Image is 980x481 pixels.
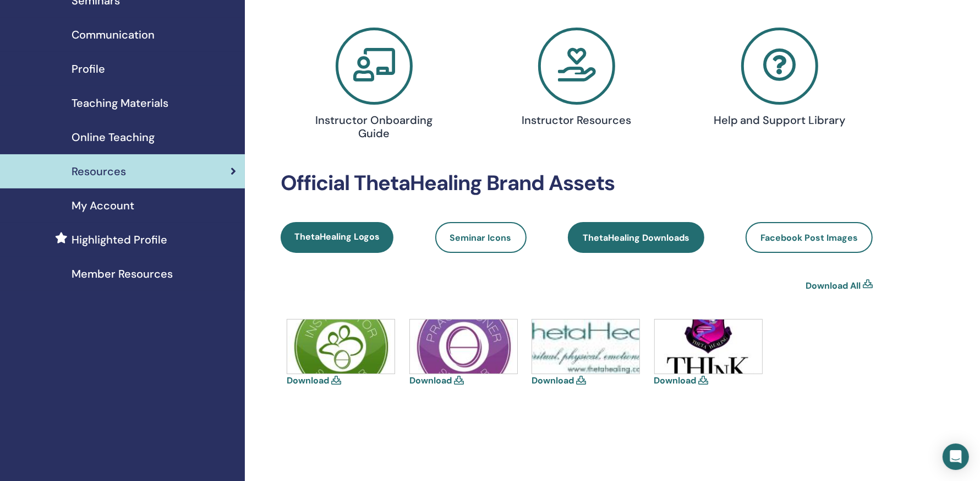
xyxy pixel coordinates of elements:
span: Online Teaching [72,129,155,145]
span: ThetaHealing Downloads [583,232,689,244]
a: Instructor Resources [482,28,672,131]
span: Profile [72,61,105,77]
a: ThetaHealing Downloads [568,222,704,253]
a: Download [287,375,329,386]
a: Facebook Post Images [746,222,873,253]
h2: Official ThetaHealing Brand Assets [281,171,873,196]
span: Member Resources [72,266,173,282]
h4: Help and Support Library [713,114,846,127]
h4: Instructor Resources [511,114,643,127]
a: Download [532,375,574,386]
a: Seminar Icons [435,222,527,253]
span: Communication [72,26,155,43]
a: ThetaHealing Logos [281,222,393,253]
span: My Account [72,197,134,214]
a: Download [654,375,697,386]
img: icons-practitioner.jpg [410,320,517,374]
a: Download [409,375,452,386]
a: Download All [806,279,861,293]
div: Open Intercom Messenger [943,444,969,470]
span: Highlighted Profile [72,231,167,248]
span: Resources [72,163,126,180]
span: Facebook Post Images [760,232,858,244]
span: Seminar Icons [450,232,512,244]
img: think-shield.jpg [655,320,762,374]
a: Instructor Onboarding Guide [279,28,469,144]
span: Teaching Materials [72,95,168,111]
h4: Instructor Onboarding Guide [308,114,440,140]
img: icons-instructor.jpg [287,320,395,374]
img: thetahealing-logo-a-copy.jpg [532,320,639,374]
span: ThetaHealing Logos [294,231,380,242]
a: Help and Support Library [685,28,874,131]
